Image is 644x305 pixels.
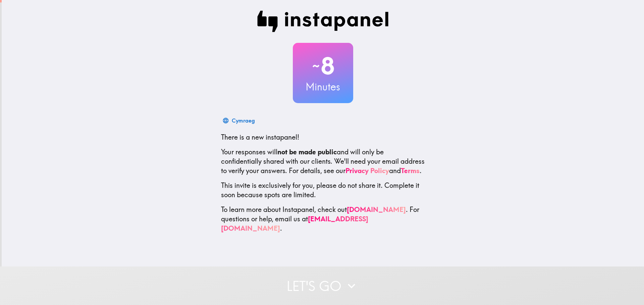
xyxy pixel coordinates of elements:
h2: 8 [293,52,353,80]
button: Cymraeg [221,114,258,127]
a: Privacy Policy [345,166,389,175]
p: To learn more about Instapanel, check out . For questions or help, email us at . [221,205,425,233]
a: [DOMAIN_NAME] [347,205,406,214]
p: This invite is exclusively for you, please do not share it. Complete it soon because spots are li... [221,181,425,200]
a: Terms [401,166,420,175]
div: Cymraeg [232,116,255,125]
span: There is a new instapanel! [221,133,299,141]
img: Instapanel [257,11,389,32]
a: [EMAIL_ADDRESS][DOMAIN_NAME] [221,215,368,232]
b: not be made public [277,148,337,156]
span: ~ [311,56,321,76]
p: Your responses will and will only be confidentially shared with our clients. We'll need your emai... [221,147,425,175]
h3: Minutes [293,80,353,94]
